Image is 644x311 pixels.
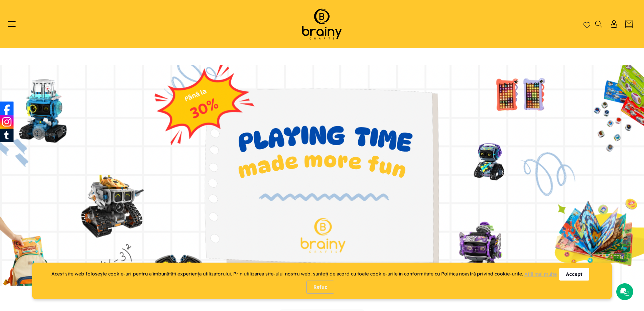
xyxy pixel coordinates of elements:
div: Accept [559,268,589,281]
img: Brainy Crafts [293,7,351,41]
summary: Căutați [594,20,603,28]
summary: Meniu [11,20,19,28]
div: Refuz [306,281,334,294]
img: Chat icon [620,287,630,297]
a: Află mai multe [524,271,557,277]
div: Acest site web folosește cookie-uri pentru a îmbunătăți experiența utilizatorului. Prin utilizare... [51,270,559,279]
a: Wishlist page link [583,21,590,27]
